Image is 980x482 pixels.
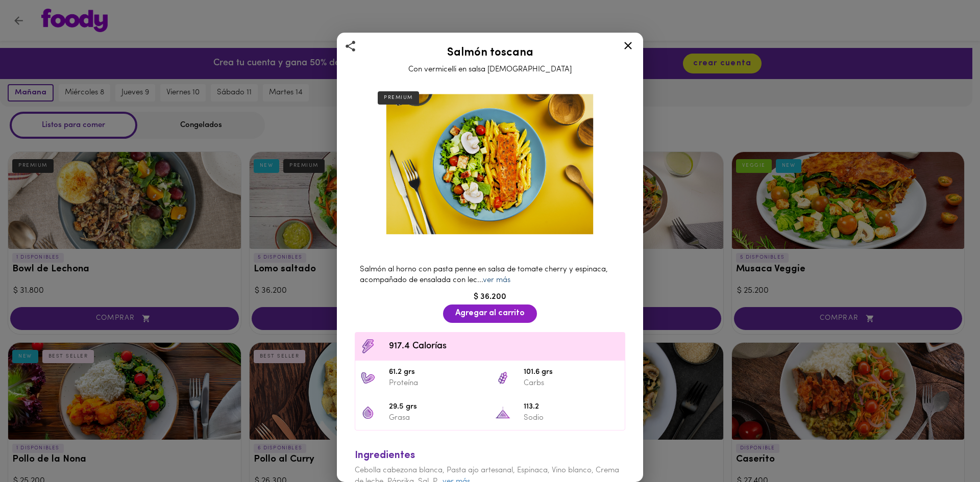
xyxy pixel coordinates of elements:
span: 113.2 [524,401,620,413]
p: Grasa [389,413,485,423]
div: $ 36.200 [350,291,630,303]
h2: Salmón toscana [350,47,630,59]
img: 29.5 grs Grasa [360,405,376,420]
p: Proteína [389,378,485,389]
button: Agregar al carrito [443,305,537,322]
img: 113.2 Sodio [495,405,510,420]
span: 61.2 grs [389,367,485,378]
a: ver más [483,276,510,284]
div: PREMIUM [378,91,419,105]
img: 101.6 grs Carbs [495,370,510,386]
p: Carbs [524,378,620,389]
span: Salmón al horno con pasta penne en salsa de tomate cherry y espinaca, acompañado de ensalada con ... [360,266,608,284]
span: Con vermicelli en salsa [DEMOGRAPHIC_DATA] [408,66,572,73]
img: 61.2 grs Proteína [360,370,376,386]
img: Contenido calórico [360,339,376,354]
span: 917.4 Calorías [389,340,620,353]
span: Agregar al carrito [455,309,525,318]
div: Ingredientes [355,448,625,463]
span: 101.6 grs [524,367,620,378]
iframe: Messagebird Livechat Widget [921,423,970,472]
span: 29.5 grs [389,401,485,413]
img: Salmón toscana [374,83,606,247]
p: Sodio [524,413,620,423]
